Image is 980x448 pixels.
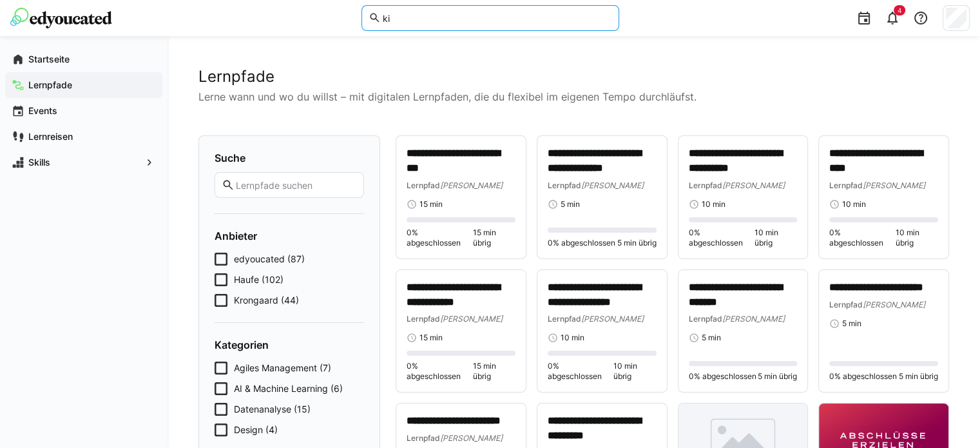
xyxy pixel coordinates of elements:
span: 0% abgeschlossen [548,361,613,382]
span: edyoucated (87) [234,253,305,266]
span: [PERSON_NAME] [863,180,925,190]
span: Lernpfad [829,300,863,309]
span: 0% abgeschlossen [407,228,473,248]
span: Lernpfad [548,180,581,190]
span: 5 min [702,333,721,343]
span: 10 min [842,199,866,209]
span: [PERSON_NAME] [722,180,785,190]
span: 0% abgeschlossen [548,238,615,248]
span: [PERSON_NAME] [440,433,503,443]
span: 15 min übrig [473,361,515,382]
span: 10 min [561,333,584,343]
span: Lernpfad [829,180,863,190]
span: Lernpfad [407,314,440,324]
span: 10 min übrig [896,228,938,248]
span: 0% abgeschlossen [407,361,473,382]
span: 10 min [702,199,725,209]
span: [PERSON_NAME] [581,180,644,190]
span: [PERSON_NAME] [440,180,503,190]
span: 10 min übrig [613,361,656,382]
h4: Kategorien [215,338,364,351]
span: 5 min [561,199,580,209]
span: 5 min [842,318,861,329]
span: Datenanalyse (15) [234,403,311,416]
span: 15 min [419,333,443,343]
h2: Lernpfade [198,67,949,86]
span: [PERSON_NAME] [863,300,925,309]
span: Agiles Management (7) [234,362,331,375]
span: 0% abgeschlossen [689,371,756,382]
span: [PERSON_NAME] [722,314,785,324]
span: 15 min [419,199,443,209]
input: Lernpfade suchen [235,179,357,191]
span: Krongaard (44) [234,294,299,307]
h4: Suche [215,151,364,164]
input: Skills und Lernpfade durchsuchen… [381,12,611,24]
span: 5 min übrig [617,238,657,248]
p: Lerne wann und wo du willst – mit digitalen Lernpfaden, die du flexibel im eigenen Tempo durchläu... [198,89,949,104]
span: Lernpfad [689,180,722,190]
span: [PERSON_NAME] [581,314,644,324]
h4: Anbieter [215,229,364,242]
span: 10 min übrig [754,228,797,248]
span: AI & Machine Learning (6) [234,382,343,395]
span: Design (4) [234,424,278,436]
span: Lernpfad [407,180,440,190]
span: 0% abgeschlossen [829,228,895,248]
span: 0% abgeschlossen [689,228,754,248]
span: 15 min übrig [473,228,515,248]
span: 0% abgeschlossen [829,371,897,382]
span: Lernpfad [548,314,581,324]
span: 5 min übrig [758,371,797,382]
span: Haufe (102) [234,273,283,286]
span: 4 [898,6,901,14]
span: Lernpfad [689,314,722,324]
span: [PERSON_NAME] [440,314,503,324]
span: Lernpfad [407,433,440,443]
span: 5 min übrig [899,371,938,382]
